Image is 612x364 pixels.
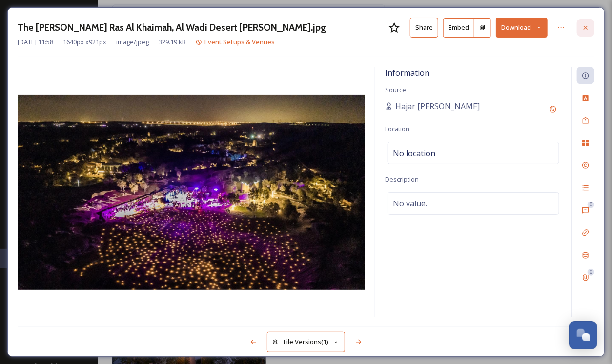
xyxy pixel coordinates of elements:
span: No value. [393,198,427,209]
span: Source [385,85,406,94]
span: image/jpeg [116,38,149,47]
button: Open Chat [569,321,597,349]
button: Embed [443,18,474,38]
span: 1640 px x 921 px [63,38,106,47]
span: Hajar [PERSON_NAME] [395,101,480,112]
span: [DATE] 11:58 [18,38,53,47]
span: Information [385,67,429,78]
img: 95C3782D-10EF-4F63-8AD5E6C65D569A92.jpg [18,95,365,290]
button: Share [410,18,438,38]
span: 329.19 kB [159,38,186,47]
button: File Versions(1) [267,332,345,352]
div: 0 [588,269,594,276]
h3: The [PERSON_NAME] Ras Al Khaimah, Al Wadi Desert [PERSON_NAME].jpg [18,20,326,35]
span: No location [393,147,435,159]
div: 0 [588,202,594,208]
button: Download [496,18,548,38]
span: Description [385,175,419,183]
span: Location [385,124,409,133]
span: Event Setups & Venues [204,38,275,46]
